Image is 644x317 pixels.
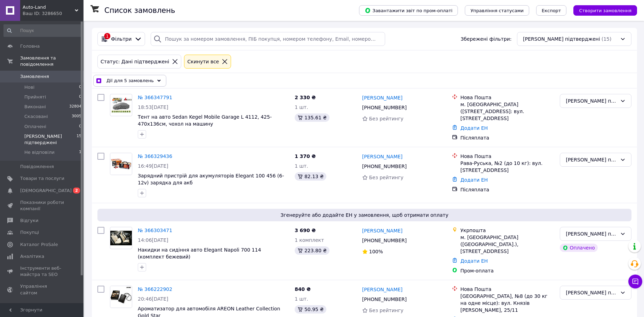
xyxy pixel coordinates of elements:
div: 82.13 ₴ [295,172,326,181]
span: [PERSON_NAME] підтверджені [24,133,77,146]
span: 2 [73,188,80,193]
span: Експорт [542,8,561,13]
input: Пошук [3,24,82,37]
h1: Список замовлень [104,6,175,15]
img: Фото товару [110,96,132,114]
span: 0 [79,124,81,130]
span: Завантажити звіт по пром-оплаті [365,7,452,14]
span: Виконані [24,104,46,110]
a: Фото товару [110,153,132,175]
span: Не відповіли [24,149,55,156]
span: Нові [24,84,34,90]
div: Пром-оплата [460,267,554,274]
a: [PERSON_NAME] [362,227,403,234]
div: [GEOGRAPHIC_DATA], №8 (до 30 кг на одне місце): вул. Князів [PERSON_NAME], 25/11 [460,293,554,314]
span: Замовлення [20,73,49,80]
span: [PHONE_NUMBER] [362,296,407,302]
div: Післяплата [460,186,554,193]
span: Замовлення та повідомлення [20,55,84,68]
span: Гаманець компанії [20,302,64,314]
span: Створити замовлення [579,8,631,13]
span: 840 ₴ [295,286,311,292]
input: Пошук за номером замовлення, ПІБ покупця, номером телефону, Email, номером накладної [151,32,385,46]
span: 3005 [72,113,81,120]
div: 50.95 ₴ [295,305,326,314]
div: Нова Пошта [460,286,554,293]
a: Додати ЕН [460,258,488,264]
span: 3 690 ₴ [295,228,316,233]
div: Оплачено [560,244,597,252]
a: № 366329436 [138,153,172,159]
a: Додати ЕН [460,125,488,131]
div: 135.61 ₴ [295,113,329,122]
a: Створити замовлення [566,7,637,13]
span: Без рейтингу [369,308,404,313]
span: [PHONE_NUMBER] [362,164,407,169]
span: Відгуки [20,217,38,224]
span: 1 шт. [295,104,308,110]
span: Згенеруйте або додайте ЕН у замовлення, щоб отримати оплату [100,212,629,219]
span: [PHONE_NUMBER] [362,238,407,243]
span: 2 330 ₴ [295,95,316,100]
span: 14:06[DATE] [138,237,168,243]
span: Інструменти веб-майстра та SEO [20,265,64,278]
a: Додати ЕН [460,177,488,183]
div: Післяплата [460,134,554,141]
span: 1 шт. [295,163,308,169]
span: [PERSON_NAME] підтверджені [523,35,600,42]
div: Ваш ID: 3286650 [23,10,84,17]
button: Управління статусами [465,5,529,16]
span: Скасовані [24,113,48,120]
a: Накидки на сидіння авто Elegant Napoli 700 114 (комплект бежевий) [138,247,261,260]
div: 223.80 ₴ [295,246,329,255]
span: Показники роботи компанії [20,199,64,212]
span: Без рейтингу [369,116,404,121]
button: Створити замовлення [573,5,637,16]
div: Дані підтверджені [566,97,617,105]
span: [DEMOGRAPHIC_DATA] [20,188,72,194]
a: № 366303471 [138,228,172,233]
span: 32804 [69,104,81,110]
a: Зарядний пристрій для акумуляторів Elegant 100 456 (6-12v) зарядка для акб [138,173,284,185]
div: Рава-Руська, №2 (до 10 кг): вул. [STREET_ADDRESS] [460,160,554,174]
span: Оплачені [24,124,46,130]
span: Auto-Land [23,4,75,10]
a: № 366347791 [138,95,172,100]
button: Завантажити звіт по пром-оплаті [359,5,458,16]
span: 1 шт. [295,296,308,302]
a: Тент на авто Sedan Kegel Mobile Garage L 4112, 425-470x136см, чохол на машину [138,114,272,127]
span: Управління сайтом [20,283,64,296]
span: Покупці [20,229,39,236]
span: Фільтри [111,35,132,42]
a: [PERSON_NAME] [362,286,403,293]
span: 15 [77,133,81,146]
div: Нова Пошта [460,94,554,101]
div: м. [GEOGRAPHIC_DATA] ([GEOGRAPHIC_DATA].), [STREET_ADDRESS] [460,234,554,255]
span: 18:53[DATE] [138,104,168,110]
button: Експорт [536,5,567,16]
button: Чат з покупцем [628,275,642,288]
span: 1 комплект [295,237,324,243]
div: м. [GEOGRAPHIC_DATA] ([STREET_ADDRESS]: вул. [STREET_ADDRESS] [460,101,554,122]
a: № 366222902 [138,286,172,292]
span: Товари та послуги [20,175,64,182]
a: [PERSON_NAME] [362,94,403,101]
img: Фото товару [110,153,132,175]
span: [PHONE_NUMBER] [362,105,407,110]
span: Без рейтингу [369,175,404,180]
img: Фото товару [110,231,132,245]
span: 16:49[DATE] [138,163,168,169]
span: (15) [602,36,612,42]
div: Нова Пошта [460,153,554,160]
div: Укрпошта [460,227,554,234]
span: Головна [20,43,40,49]
span: 20:46[DATE] [138,296,168,302]
span: Каталог ProSale [20,241,58,248]
a: Фото товару [110,94,132,116]
span: Дії для 5 замовлень [106,77,154,84]
span: Управління статусами [470,8,524,13]
a: Фото товару [110,227,132,249]
a: Фото товару [110,286,132,308]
